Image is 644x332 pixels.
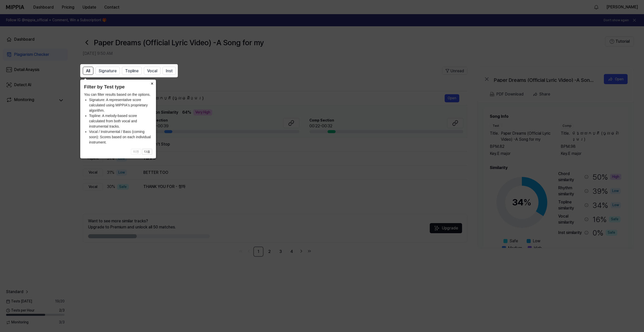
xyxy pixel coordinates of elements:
[147,68,157,74] span: Vocal
[84,83,152,91] header: Filter by Test type
[89,113,152,129] li: Topline: A melody-based score calculated from both vocal and instrumental tracks.
[142,149,152,155] button: 다음
[99,68,117,74] span: Signature
[89,129,152,145] li: Vocal / Instrumental / Bass (coming soon): Scores based on each individual instrument.
[125,68,139,74] span: Topline
[122,67,142,75] button: Topline
[84,92,152,145] div: You can filter results based on the options.
[163,67,176,75] button: Inst
[95,67,120,75] button: Signature
[83,67,93,75] button: All
[166,68,173,74] span: Inst
[148,80,156,87] button: Close
[86,68,90,74] span: All
[89,97,152,113] li: Signature: A representative score calculated using MIPPIA's proprietary algorithm.
[144,67,160,75] button: Vocal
